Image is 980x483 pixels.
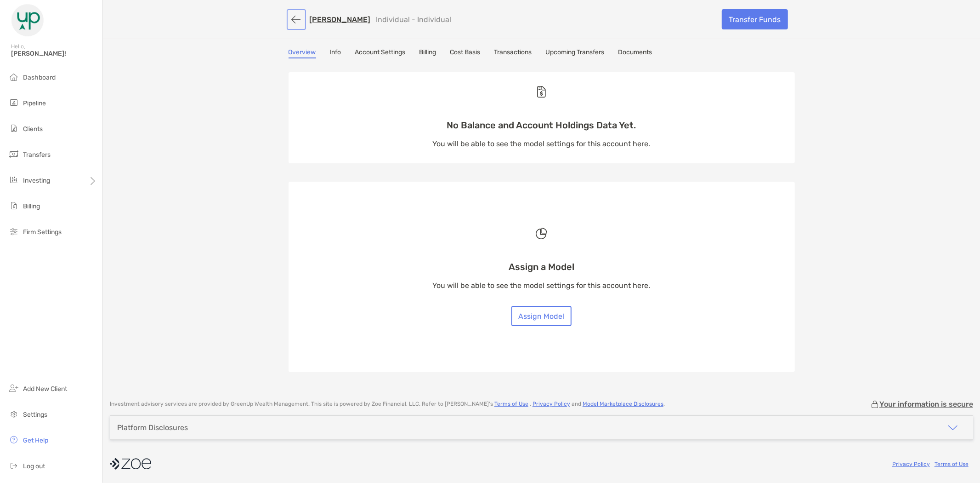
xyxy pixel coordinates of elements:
a: Upcoming Transfers [546,48,605,58]
span: [PERSON_NAME]! [11,50,97,57]
span: Add New Client [23,385,67,393]
span: Log out [23,462,45,470]
span: Get Help [23,437,48,444]
a: Model Marketplace Disclosures [583,401,663,407]
img: pipeline icon [8,97,19,108]
img: logout icon [8,460,19,471]
img: investing icon [8,174,19,185]
span: Dashboard [23,74,56,81]
span: Investing [23,177,50,184]
img: firm-settings icon [8,226,19,237]
span: Firm Settings [23,228,62,236]
a: Privacy Policy [892,461,930,467]
img: Zoe Logo [11,4,44,37]
p: Your information is secure [879,400,973,408]
a: Transactions [494,48,532,58]
p: You will be able to see the model settings for this account here. [433,280,651,291]
a: Terms of Use [494,401,528,407]
button: Assign Model [511,306,572,326]
p: Assign a Model [433,261,651,273]
img: add_new_client icon [8,383,19,394]
a: Terms of Use [935,461,969,467]
a: [PERSON_NAME] [310,15,371,24]
span: Billing [23,202,40,210]
a: Privacy Policy [532,401,570,407]
p: Investment advisory services are provided by GreenUp Wealth Management . This site is powered by ... [110,401,665,408]
div: Platform Disclosures [117,423,188,432]
span: Transfers [23,151,51,159]
img: transfers icon [8,149,19,160]
img: dashboard icon [8,71,19,82]
img: settings icon [8,408,19,420]
img: icon arrow [947,422,958,433]
p: Individual - Individual [376,15,452,24]
a: Account Settings [355,48,406,58]
img: clients icon [8,123,19,134]
p: You will be able to see the model settings for this account here. [433,138,651,149]
a: Documents [618,48,652,58]
a: Billing [419,48,436,58]
a: Transfer Funds [722,9,788,29]
span: Clients [23,125,43,133]
a: Overview [289,48,316,58]
a: Cost Basis [450,48,481,58]
a: Info [330,48,341,58]
span: Pipeline [23,99,46,107]
img: billing icon [8,200,19,211]
p: No Balance and Account Holdings Data Yet. [433,120,651,131]
span: Settings [23,411,47,419]
img: company logo [110,454,151,474]
img: get-help icon [8,434,19,445]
